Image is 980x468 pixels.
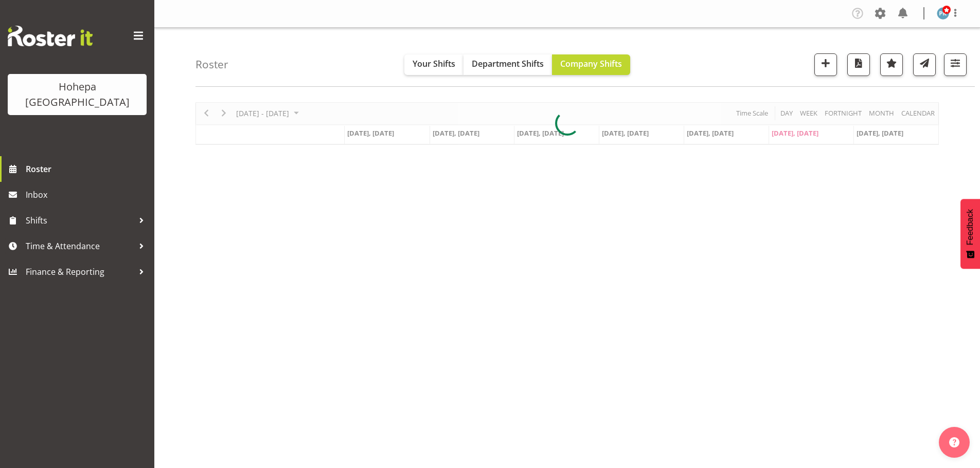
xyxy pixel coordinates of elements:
img: help-xxl-2.png [949,437,959,447]
span: Your Shifts [413,58,455,69]
span: Time & Attendance [26,238,134,254]
button: Feedback - Show survey [960,199,980,269]
div: Hohepa [GEOGRAPHIC_DATA] [18,79,136,110]
span: Feedback [966,209,975,245]
span: Company Shifts [560,58,622,69]
button: Department Shifts [464,54,552,75]
button: Download a PDF of the roster according to the set date range. [847,53,870,76]
button: Company Shifts [552,54,630,75]
button: Filter Shifts [944,53,967,76]
img: poonam-kade5940.jpg [937,7,949,20]
span: Department Shifts [472,58,544,69]
h4: Roster [195,59,228,70]
img: Rosterit website logo [8,26,93,46]
button: Send a list of all shifts for the selected filtered period to all rostered employees. [913,53,936,76]
button: Add a new shift [814,53,837,76]
span: Roster [26,161,149,177]
span: Finance & Reporting [26,264,134,279]
button: Highlight an important date within the roster. [880,53,903,76]
span: Shifts [26,213,134,228]
span: Inbox [26,187,149,202]
button: Your Shifts [404,54,464,75]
